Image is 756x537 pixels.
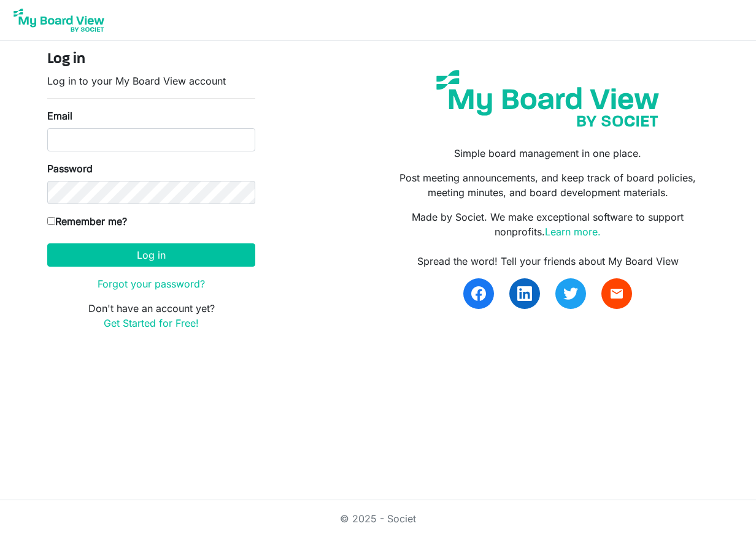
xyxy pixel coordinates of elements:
[609,286,624,301] span: email
[517,286,532,301] img: linkedin.svg
[47,161,93,176] label: Password
[47,51,255,69] h4: Log in
[47,214,127,229] label: Remember me?
[387,146,709,161] p: Simple board management in one place.
[47,217,55,225] input: Remember me?
[427,61,668,136] img: my-board-view-societ.svg
[10,5,108,36] img: My Board View Logo
[563,286,578,301] img: twitter.svg
[47,109,72,123] label: Email
[340,512,416,525] a: © 2025 - Societ
[98,278,205,290] a: Forgot your password?
[471,286,486,301] img: facebook.svg
[545,226,601,238] a: Learn more.
[47,243,255,267] button: Log in
[387,210,709,239] p: Made by Societ. We make exceptional software to support nonprofits.
[104,317,199,329] a: Get Started for Free!
[387,170,709,200] p: Post meeting announcements, and keep track of board policies, meeting minutes, and board developm...
[47,301,255,330] p: Don't have an account yet?
[387,254,709,268] div: Spread the word! Tell your friends about My Board View
[601,278,632,309] a: email
[47,74,255,88] p: Log in to your My Board View account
